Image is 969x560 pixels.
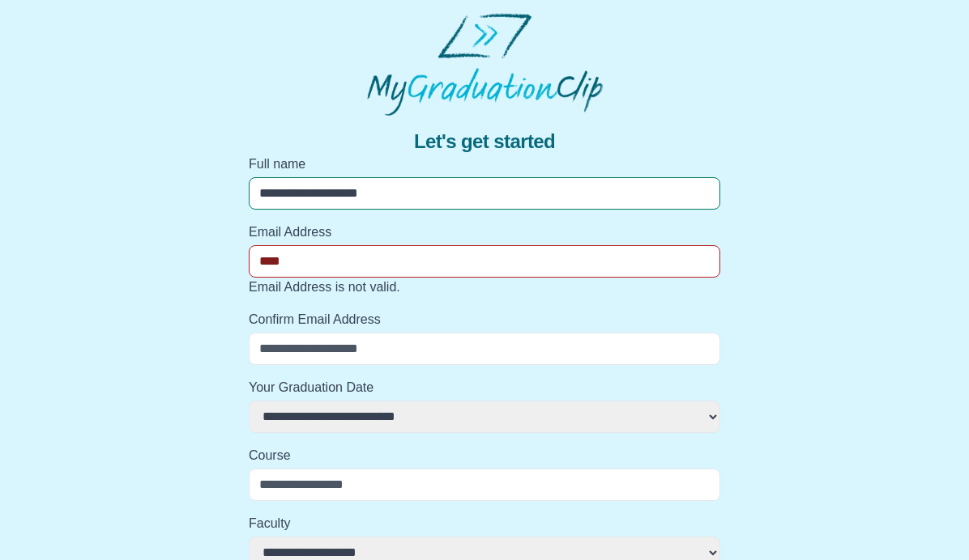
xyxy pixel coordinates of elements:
[249,310,720,329] label: Confirm Email Address
[249,378,720,397] label: Your Graduation Date
[249,514,720,533] label: Faculty
[249,280,400,294] span: Email Address is not valid.
[414,129,555,155] span: Let's get started
[367,13,603,116] img: MyGraduationClip
[249,446,720,465] label: Course
[249,223,720,242] label: Email Address
[249,155,720,174] label: Full name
